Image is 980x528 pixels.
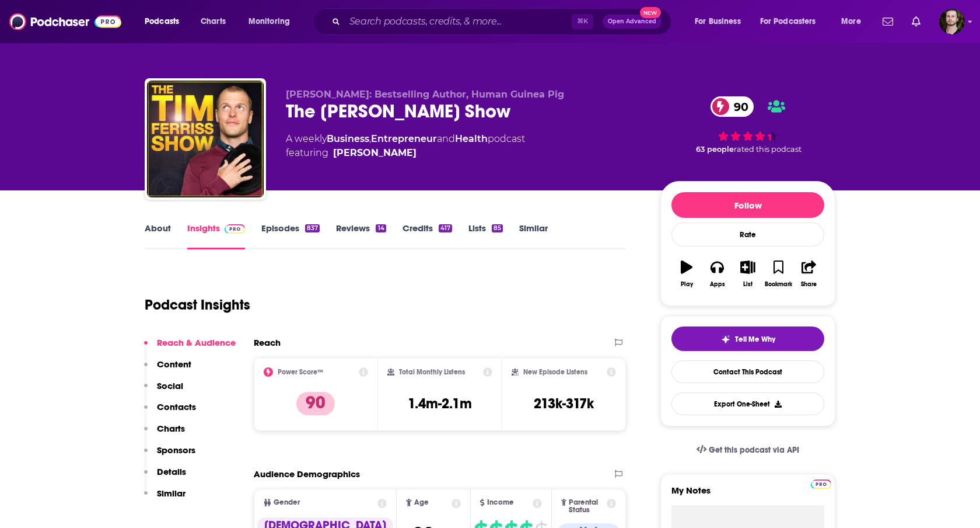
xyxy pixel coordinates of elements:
[201,13,226,30] span: Charts
[376,224,386,232] div: 14
[695,13,741,30] span: For Business
[752,12,833,31] button: open menu
[144,444,195,466] button: Sponsors
[455,133,488,144] a: Health
[523,368,587,376] h2: New Episode Listens
[733,253,763,295] button: List
[408,395,472,412] h3: 1.4m-2.1m
[145,296,250,314] h1: Podcast Insights
[681,281,693,288] div: Play
[144,488,185,509] button: Similar
[327,133,369,144] a: Business
[249,13,290,30] span: Monitoring
[671,485,824,505] label: My Notes
[157,359,191,370] p: Content
[519,223,548,249] a: Similar
[833,12,876,31] button: open menu
[907,12,925,32] a: Show notifications dropdown
[939,9,965,34] img: User Profile
[193,12,233,31] a: Charts
[333,146,416,160] a: Tim Ferriss
[671,223,824,246] div: Rate
[157,401,196,412] p: Contacts
[487,499,514,506] span: Income
[145,223,171,249] a: About
[939,9,965,34] span: Logged in as OutlierAudio
[402,223,452,249] a: Credits417
[157,466,186,477] p: Details
[671,192,824,218] button: Follow
[371,133,437,144] a: Entrepreneur
[603,15,661,29] button: Open AdvancedNew
[534,395,594,412] h3: 213k-317k
[939,9,965,34] button: Show profile menu
[763,253,793,295] button: Bookmark
[9,11,121,33] img: Podchaser - Follow, Share and Rate Podcasts
[144,401,196,423] button: Contacts
[722,96,754,117] span: 90
[721,335,730,344] img: tell me why sparkle
[157,488,185,499] p: Similar
[572,14,593,29] span: ⌘ K
[671,392,824,415] button: Export One-Sheet
[336,223,386,249] a: Reviews14
[144,359,191,380] button: Content
[305,224,320,232] div: 837
[734,145,801,154] span: rated this podcast
[687,12,755,31] button: open menu
[687,436,808,464] a: Get this podcast via API
[254,468,360,480] h2: Audience Demographics
[147,81,264,197] img: The Tim Ferriss Show
[671,253,702,295] button: Play
[710,96,754,117] a: 90
[144,380,183,402] button: Social
[157,444,195,456] p: Sponsors
[345,12,572,31] input: Search podcasts, credits, & more...
[157,380,183,391] p: Social
[144,423,185,444] button: Charts
[878,12,898,32] a: Show notifications dropdown
[760,13,816,30] span: For Podcasters
[369,133,371,144] span: ,
[710,281,725,288] div: Apps
[157,337,236,348] p: Reach & Audience
[399,368,465,376] h2: Total Monthly Listens
[696,145,734,154] span: 63 people
[324,8,682,35] div: Search podcasts, credits, & more...
[640,7,661,18] span: New
[735,335,775,344] span: Tell Me Why
[702,253,732,295] button: Apps
[261,223,320,249] a: Episodes837
[278,368,323,376] h2: Power Score™
[136,12,194,31] button: open menu
[660,89,835,161] div: 90 63 peoplerated this podcast
[811,478,831,489] a: Pro website
[811,480,831,489] img: Podchaser Pro
[671,360,824,383] a: Contact This Podcast
[296,392,335,415] p: 90
[841,13,861,30] span: More
[187,223,245,249] a: InsightsPodchaser Pro
[794,253,824,295] button: Share
[439,224,452,232] div: 417
[286,132,525,160] div: A weekly podcast
[492,224,503,232] div: 85
[144,337,236,359] button: Reach & Audience
[671,326,824,351] button: tell me why sparkleTell Me Why
[765,281,792,288] div: Bookmark
[608,19,656,25] span: Open Advanced
[743,281,752,288] div: List
[225,224,245,234] img: Podchaser Pro
[801,281,817,288] div: Share
[157,423,185,434] p: Charts
[709,445,799,455] span: Get this podcast via API
[286,146,525,160] span: featuring
[437,133,455,144] span: and
[240,12,305,31] button: open menu
[254,337,281,348] h2: Reach
[274,499,300,506] span: Gender
[145,13,179,30] span: Podcasts
[414,499,429,506] span: Age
